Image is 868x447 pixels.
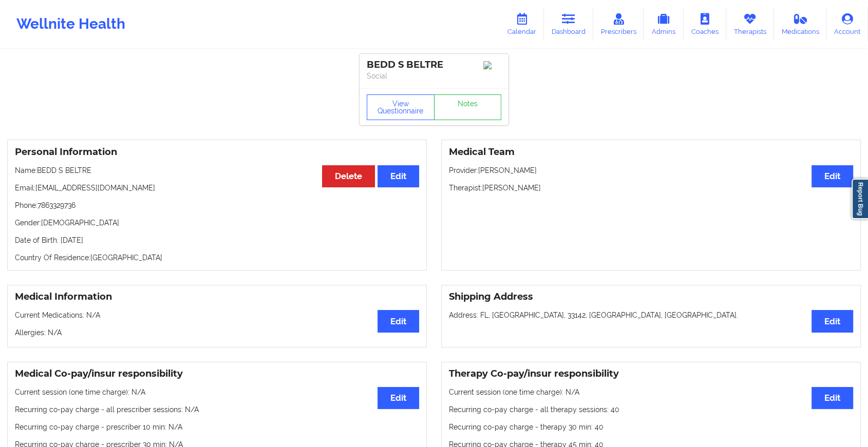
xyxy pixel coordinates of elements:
button: Edit [812,387,853,409]
button: Edit [378,165,419,187]
p: Recurring co-pay charge - prescriber 10 min : N/A [15,422,419,432]
h3: Therapy Co-pay/insur responsibility [449,368,853,380]
button: View Questionnaire [367,94,435,120]
a: Notes [434,94,502,120]
p: Therapist: [PERSON_NAME] [449,183,853,193]
button: Edit [378,387,419,409]
p: Current session (one time charge): N/A [449,387,853,397]
p: Gender: [DEMOGRAPHIC_DATA] [15,218,419,228]
a: Therapists [726,7,774,41]
a: Prescribers [593,7,644,41]
p: Recurring co-pay charge - all prescriber sessions : N/A [15,404,419,415]
p: Country Of Residence: [GEOGRAPHIC_DATA] [15,252,419,263]
button: Edit [812,310,853,332]
p: Provider: [PERSON_NAME] [449,165,853,176]
p: Name: BEDD S BELTRE [15,165,419,176]
a: Medications [774,7,827,41]
a: Coaches [684,7,726,41]
p: Recurring co-pay charge - all therapy sessions : 40 [449,404,853,415]
a: Report Bug [852,179,868,219]
p: Email: [EMAIL_ADDRESS][DOMAIN_NAME] [15,183,419,193]
a: Account [826,7,868,41]
p: Date of Birth: [DATE] [15,235,419,245]
h3: Medical Team [449,146,853,158]
p: Recurring co-pay charge - therapy 30 min : 40 [449,422,853,432]
a: Admins [644,7,684,41]
div: BEDD S BELTRE [367,59,501,71]
p: Address: FL, [GEOGRAPHIC_DATA], 33142, [GEOGRAPHIC_DATA], [GEOGRAPHIC_DATA]. [449,310,853,320]
h3: Medical Information [15,291,419,303]
p: Current Medications: N/A [15,310,419,320]
button: Edit [812,165,853,187]
a: Calendar [500,7,544,41]
p: Phone: 7863329736 [15,200,419,210]
h3: Shipping Address [449,291,853,303]
a: Dashboard [544,7,593,41]
button: Delete [322,165,375,187]
h3: Personal Information [15,146,419,158]
button: Edit [378,310,419,332]
h3: Medical Co-pay/insur responsibility [15,368,419,380]
p: Current session (one time charge): N/A [15,387,419,397]
p: Social [367,71,501,81]
p: Allergies: N/A [15,327,419,338]
img: Image%2Fplaceholer-image.png [483,61,501,69]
